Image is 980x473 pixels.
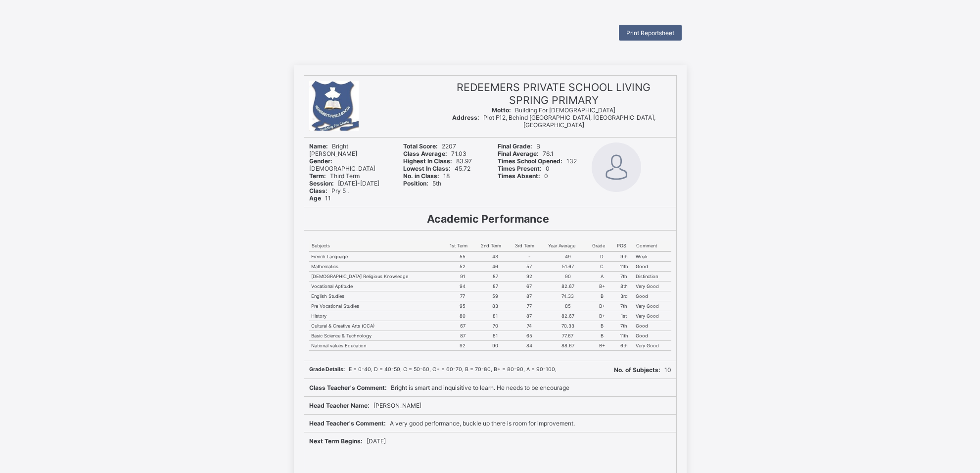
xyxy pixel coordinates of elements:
td: Very Good [634,301,671,311]
td: 85 [546,301,590,311]
span: 83.97 [403,157,472,165]
td: 9th [614,251,634,262]
td: 77 [447,291,478,301]
td: 91 [447,272,478,282]
b: Gender: [309,157,332,165]
td: Good [634,291,671,301]
span: [DATE] [309,437,386,445]
th: Year Average [546,240,590,251]
span: 0 [498,165,550,172]
td: 94 [447,282,478,291]
td: B [590,291,614,301]
td: 65 [513,331,546,341]
td: B+ [590,301,614,311]
td: 87 [447,331,478,341]
td: Very Good [634,282,671,291]
td: 87 [513,291,546,301]
td: 84 [513,341,546,351]
b: Class: [309,187,327,194]
span: Pry 5 . [309,187,349,194]
td: A [590,272,614,282]
span: 71.03 [403,150,467,157]
b: Times Absent: [498,172,540,180]
td: 6th [614,341,634,351]
td: 49 [546,251,590,262]
td: 77.67 [546,331,590,341]
td: 7th [614,272,634,282]
td: 74.33 [546,291,590,301]
span: Print Reportsheet [626,29,674,37]
b: Academic Performance [427,212,549,225]
td: 81 [478,331,513,341]
td: Mathematics [309,262,447,272]
span: 45.72 [403,165,470,172]
td: 8th [614,282,634,291]
td: 92 [447,341,478,351]
td: 52 [447,262,478,272]
b: Session: [309,180,334,187]
td: 11th [614,262,634,272]
span: 76.1 [498,150,554,157]
b: Head Teacher's Comment: [309,420,386,427]
td: 80 [447,311,478,321]
b: Next Term Begins: [309,437,363,445]
td: 59 [478,291,513,301]
span: E = 0-40, D = 40-50, C = 50-60, C+ = 60-70, B = 70-80, B+ = 80-90, A = 90-100, [309,366,557,373]
td: 92 [513,272,546,282]
span: 2207 [403,142,456,150]
td: Vocational Aptitude [309,282,447,291]
span: 132 [498,157,577,165]
span: B [498,142,540,150]
td: 82.67 [546,282,590,291]
td: Basic Science & Technology [309,331,447,341]
b: Class Average: [403,150,447,157]
b: Motto: [492,106,511,114]
td: 51.67 [546,262,590,272]
td: French Language [309,251,447,262]
span: [DEMOGRAPHIC_DATA] [309,157,375,172]
td: 3rd [614,291,634,301]
td: 11th [614,331,634,341]
td: 87 [478,272,513,282]
th: POS [614,240,634,251]
td: Good [634,331,671,341]
td: 77 [513,301,546,311]
th: 1st Term [447,240,478,251]
span: 10 [614,366,671,374]
b: Grade Details: [309,366,345,373]
td: 55 [447,251,478,262]
td: 67 [513,282,546,291]
span: 11 [309,194,331,202]
td: 70.33 [546,321,590,331]
td: Good [634,321,671,331]
span: A very good performance, buckle up there is room for improvement. [309,420,575,427]
td: 95 [447,301,478,311]
b: No. in Class: [403,172,439,180]
span: [PERSON_NAME] [309,402,421,409]
td: 57 [513,262,546,272]
span: Third Term [309,172,360,180]
td: 88.67 [546,341,590,351]
td: 87 [478,282,513,291]
td: 82.67 [546,311,590,321]
b: Final Grade: [498,142,532,150]
td: 87 [513,311,546,321]
td: B+ [590,311,614,321]
td: Good [634,262,671,272]
b: Address: [452,114,479,121]
td: D [590,251,614,262]
span: Building For [DEMOGRAPHIC_DATA] [492,106,615,114]
th: Subjects [309,240,447,251]
td: Distinction [634,272,671,282]
td: B+ [590,341,614,351]
th: Comment [634,240,671,251]
span: Plot F12, Behind [GEOGRAPHIC_DATA], [GEOGRAPHIC_DATA], [GEOGRAPHIC_DATA] [452,114,655,129]
td: English Studies [309,291,447,301]
b: Head Teacher Name: [309,402,370,409]
b: Lowest In Class: [403,165,451,172]
b: Term: [309,172,326,180]
td: C [590,262,614,272]
td: Weak [634,251,671,262]
span: [DATE]-[DATE] [309,180,379,187]
td: 90 [546,272,590,282]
